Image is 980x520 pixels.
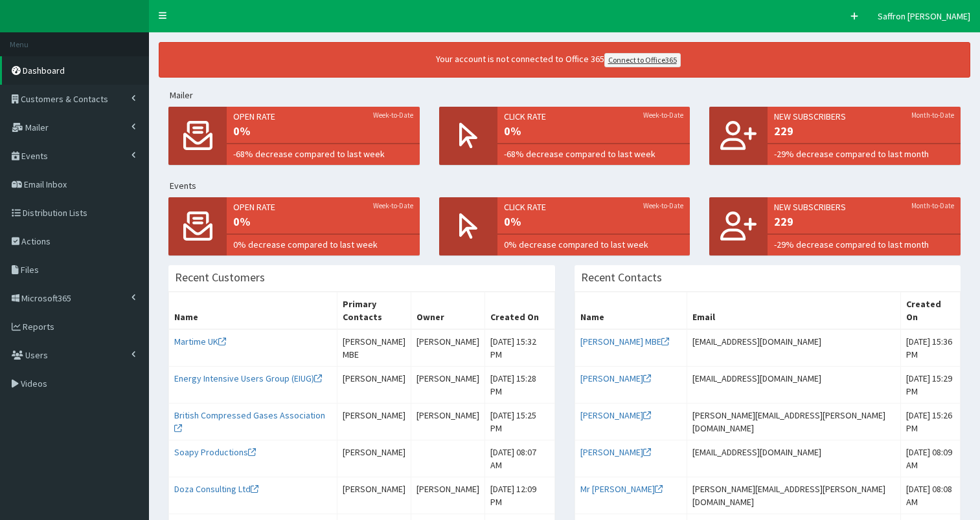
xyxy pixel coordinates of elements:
span: Open rate [233,200,413,213]
h5: Events [170,181,970,191]
a: Martime UK [174,336,226,347]
h3: Recent Customers [175,272,265,283]
td: [PERSON_NAME] [411,329,484,367]
th: Email [687,292,901,330]
span: Email Inbox [24,179,67,190]
td: [DATE] 15:28 PM [484,367,554,404]
small: Month-to-Date [911,200,954,211]
th: Created On [484,292,554,330]
td: [PERSON_NAME] [411,477,484,514]
span: New Subscribers [774,110,954,123]
td: [PERSON_NAME] MBE [337,329,411,367]
span: New Subscribers [774,200,954,213]
a: Connect to Office365 [604,53,681,67]
td: [DATE] 15:25 PM [484,404,554,440]
a: [PERSON_NAME] [580,373,651,384]
span: Saffron [PERSON_NAME] [878,10,970,22]
span: Open rate [233,110,413,123]
span: Reports [23,321,54,332]
td: [EMAIL_ADDRESS][DOMAIN_NAME] [687,367,901,404]
td: [DATE] 08:09 AM [901,440,961,477]
th: Owner [411,292,484,330]
td: [PERSON_NAME] [337,367,411,404]
td: [DATE] 15:26 PM [901,404,961,440]
td: [PERSON_NAME] [337,440,411,477]
span: 229 [774,213,954,230]
a: Doza Consulting Ltd [174,483,258,495]
small: Month-to-Date [911,110,954,120]
span: Events [21,150,48,162]
span: Files [21,264,39,276]
span: Videos [21,378,47,389]
td: [DATE] 15:32 PM [484,329,554,367]
span: 0% [504,213,684,230]
span: 0% decrease compared to last week [233,238,413,251]
h5: Mailer [170,91,970,100]
td: [PERSON_NAME] [411,404,484,440]
th: Name [169,292,337,330]
td: [DATE] 08:07 AM [484,440,554,477]
th: Name [575,292,687,330]
td: [PERSON_NAME] [337,404,411,440]
span: 0% [233,123,413,140]
small: Week-to-Date [643,200,683,211]
span: 0% [233,213,413,230]
td: [PERSON_NAME] [411,367,484,404]
span: Actions [21,235,51,247]
span: 229 [774,123,954,140]
th: Created On [901,292,961,330]
a: British Compressed Gases Association [174,409,325,434]
td: [PERSON_NAME] [337,477,411,514]
span: Distribution Lists [23,207,87,219]
small: Week-to-Date [373,110,413,120]
span: Users [25,349,48,361]
td: [DATE] 15:29 PM [901,367,961,404]
span: Mailer [25,122,49,133]
a: [PERSON_NAME] [580,409,651,421]
td: [PERSON_NAME][EMAIL_ADDRESS][PERSON_NAME][DOMAIN_NAME] [687,477,901,514]
span: Dashboard [23,65,65,76]
small: Week-to-Date [643,110,683,120]
td: [EMAIL_ADDRESS][DOMAIN_NAME] [687,440,901,477]
span: 0% [504,123,684,140]
span: -68% decrease compared to last week [233,147,413,160]
span: -29% decrease compared to last month [774,147,954,160]
span: Click rate [504,200,684,213]
a: Mr [PERSON_NAME] [580,483,663,495]
td: [DATE] 08:08 AM [901,477,961,514]
a: [PERSON_NAME] [580,446,651,458]
span: 0% decrease compared to last week [504,238,684,251]
h3: Recent Contacts [581,272,662,283]
span: Microsoft365 [21,292,71,304]
td: [DATE] 15:36 PM [901,329,961,367]
a: [PERSON_NAME] MBE [580,336,669,347]
td: [DATE] 12:09 PM [484,477,554,514]
span: -29% decrease compared to last month [774,238,954,251]
a: Soapy Productions [174,446,256,458]
small: Week-to-Date [373,200,413,211]
a: Energy Intensive Users Group (EIUG) [174,373,322,384]
td: [PERSON_NAME][EMAIL_ADDRESS][PERSON_NAME][DOMAIN_NAME] [687,404,901,440]
span: Customers & Contacts [21,93,108,105]
span: -68% decrease compared to last week [504,147,684,160]
td: [EMAIL_ADDRESS][DOMAIN_NAME] [687,329,901,367]
th: Primary Contacts [337,292,411,330]
span: Click rate [504,110,684,123]
div: Your account is not connected to Office 365 [189,52,928,67]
